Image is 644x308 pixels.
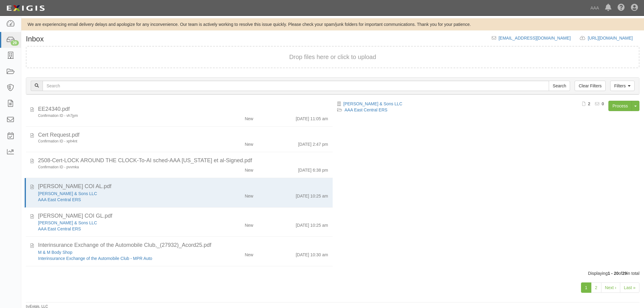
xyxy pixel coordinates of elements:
div: [DATE] 10:25 am [296,220,328,228]
a: AAA [587,2,602,14]
div: Interinsurance Exchange of the Automobile Club,_(27932)_Acord25.pdf [38,241,328,249]
div: AAA East Central ERS [38,226,203,232]
div: M & M Body Shop [38,249,203,255]
div: We are experiencing email delivery delays and apologize for any inconvenience. Our team is active... [21,21,644,27]
b: 29 [622,271,627,276]
a: AAA East Central ERS [38,226,81,231]
b: 1 - 20 [608,271,619,276]
a: [PERSON_NAME] & Sons LLC [38,191,97,196]
div: [DATE] 6:38 pm [298,165,328,173]
img: logo-5460c22ac91f19d4615b14bd174203de0afe785f0fc80cf4dbbc73dc1793850b.png [5,3,47,14]
div: New [245,113,253,122]
input: Search [43,81,549,91]
a: Clear Filters [575,81,605,91]
a: Next › [601,282,620,293]
a: AAA East Central ERS [38,197,81,202]
i: Help Center - Complianz [618,4,625,12]
a: [URL][DOMAIN_NAME] [588,36,639,40]
a: Last » [620,282,639,293]
a: Interinsurance Exchange of the Automobile Club - MPR Auto [38,256,152,261]
div: Interinsurance Exchange of the Automobile Club - MPR Auto [38,255,203,261]
h1: Inbox [26,35,44,43]
div: New [245,220,253,228]
a: [PERSON_NAME] & Sons LLC [38,220,97,225]
div: [DATE] 11:05 am [296,113,328,122]
div: New [245,249,253,258]
b: 0 [602,101,604,106]
div: Confirmation ID - vh7jym [38,113,203,118]
div: New [245,165,253,173]
div: New [245,191,253,199]
div: Azar COI GL.pdf [38,212,328,220]
div: AAA East Central ERS [38,197,203,203]
b: 2 [588,101,590,106]
div: Displaying of in total [21,270,644,276]
div: Confirmation ID - pvvmka [38,165,203,170]
a: AAA East Central ERS [345,107,387,112]
a: 2 [591,282,601,293]
div: Azar & Sons LLC [38,220,203,226]
div: EE24340.pdf [38,105,328,113]
button: Drop files here or click to upload [289,53,376,61]
div: Azar COI AL.pdf [38,183,328,191]
a: [PERSON_NAME] & Sons LLC [343,101,402,106]
input: Search [549,81,570,91]
div: 29 [11,40,19,46]
div: Confirmation ID - xph4nt [38,139,203,144]
a: Process [608,101,632,111]
div: [DATE] 10:25 am [296,191,328,199]
a: 1 [581,282,591,293]
a: M & M Body Shop [38,250,72,255]
div: [DATE] 10:30 am [296,249,328,258]
div: New [245,139,253,147]
div: 2508-Cert-LOCK AROUND THE CLOCK-To-AI sched-AAA New Mexico et al-Signed.pdf [38,157,328,165]
div: Azar & Sons LLC [38,191,203,197]
div: [DATE] 2:47 pm [298,139,328,147]
div: Cert Request.pdf [38,131,328,139]
a: [EMAIL_ADDRESS][DOMAIN_NAME] [499,36,571,40]
a: Filters [610,81,635,91]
